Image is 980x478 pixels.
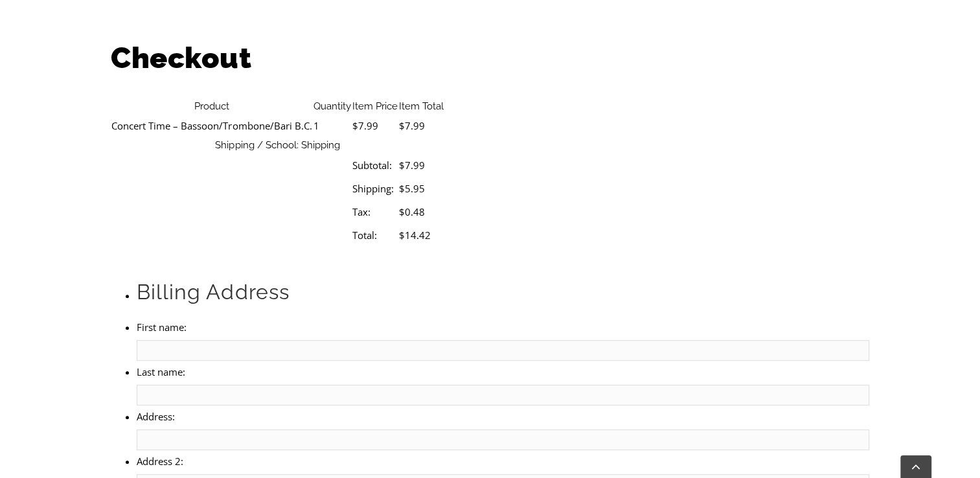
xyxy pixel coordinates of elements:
[137,321,187,334] label: First name:
[398,154,444,177] td: $7.99
[351,154,398,177] td: Subtotal:
[351,98,398,115] th: Item Price
[111,137,444,154] th: Shipping / School: Shipping
[312,98,351,115] th: Quantity
[351,114,398,137] td: $7.99
[351,177,398,200] td: Shipping:
[398,223,444,247] td: $14.42
[111,38,869,78] h1: Checkout
[351,223,398,247] td: Total:
[398,98,444,115] th: Item Total
[312,114,351,137] td: 1
[398,177,444,200] td: $5.95
[111,98,312,115] th: Product
[398,114,444,137] td: $7.99
[137,365,185,378] label: Last name:
[398,200,444,223] td: $0.48
[351,200,398,223] td: Tax:
[111,114,312,137] td: Concert Time – Bassoon/Trombone/Bari B.C.
[137,455,183,468] label: Address 2:
[137,279,869,306] h2: Billing Address
[137,410,175,423] label: Address:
